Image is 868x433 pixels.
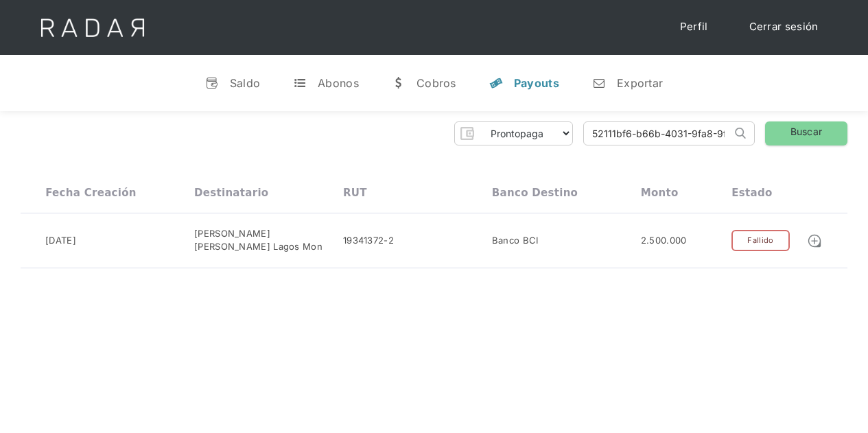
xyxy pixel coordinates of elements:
[807,233,822,248] img: Detalle
[666,14,722,40] a: Perfil
[514,76,559,90] div: Payouts
[454,121,573,145] form: Form
[731,187,772,199] div: Estado
[194,227,343,254] div: [PERSON_NAME] [PERSON_NAME] Lagos Mon
[736,14,832,40] a: Cerrar sesión
[230,76,261,90] div: Saldo
[584,122,731,145] input: Busca por ID
[194,187,268,199] div: Destinatario
[731,230,789,251] div: Fallido
[617,76,663,90] div: Exportar
[592,76,606,90] div: n
[489,76,503,90] div: y
[765,121,847,145] a: Buscar
[641,187,679,199] div: Monto
[293,76,307,90] div: t
[492,234,539,248] div: Banco BCI
[45,187,137,199] div: Fecha creación
[318,76,359,90] div: Abonos
[417,76,456,90] div: Cobros
[343,234,394,248] div: 19341372-2
[392,76,406,90] div: w
[45,234,76,248] div: [DATE]
[205,76,219,90] div: v
[343,187,367,199] div: RUT
[641,234,687,248] div: 2.500.000
[492,187,578,199] div: Banco destino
